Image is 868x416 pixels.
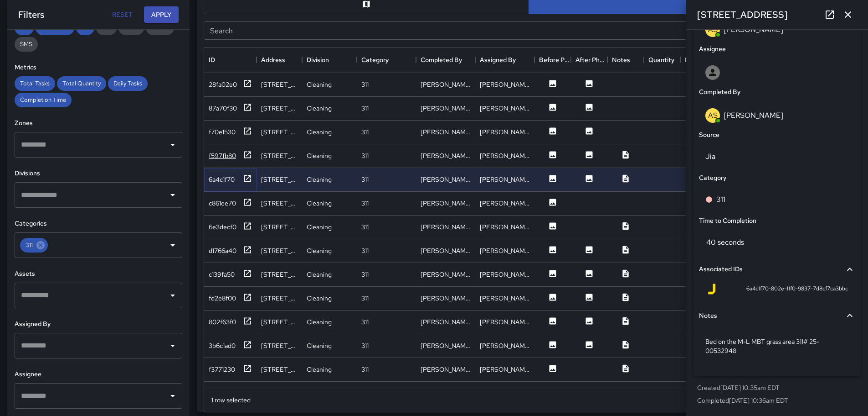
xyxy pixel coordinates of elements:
[421,246,471,255] div: Rodney Mcneil
[421,199,471,208] div: Ruben Lechuga
[209,174,252,185] button: 6a4c1f70
[15,319,182,329] h6: Assigned By
[15,169,182,179] h6: Divisions
[108,79,148,87] span: Daily Tasks
[361,270,369,279] div: 311
[57,79,106,87] span: Total Quantity
[209,104,237,113] div: 87a70f30
[261,47,285,73] div: Address
[480,222,530,232] div: Ruben Lechuga
[421,270,471,279] div: Ruben Lechuga
[209,221,252,233] button: 6e3decf0
[421,341,471,350] div: Rodney Mcneil
[209,246,236,255] div: d1766a40
[307,127,332,137] div: Cleaning
[209,294,236,303] div: fd2e8f00
[166,239,179,252] button: Open
[480,246,530,255] div: Rodney Mcneil
[209,175,235,184] div: 6a4c1f70
[361,104,369,113] div: 311
[480,127,530,137] div: Darren O'Neal
[15,76,55,91] div: Total Tasks
[261,80,298,89] div: 1246 3rd Street Northeast
[307,199,332,208] div: Cleaning
[361,199,369,208] div: 311
[57,76,106,91] div: Total Quantity
[108,6,137,23] button: Reset
[261,175,298,184] div: 172 L Street Northeast
[209,198,252,209] button: c861ee70
[475,47,534,73] div: Assigned By
[480,270,530,279] div: Rodney Mcneil
[307,270,332,279] div: Cleaning
[644,47,680,73] div: Quantity
[534,47,571,73] div: Before Photo
[361,246,369,255] div: 311
[361,80,369,89] div: 311
[307,222,332,232] div: Cleaning
[209,126,252,138] button: f70e1530
[261,270,298,279] div: 400 M Street Northeast
[15,63,182,73] h6: Metrics
[261,199,298,208] div: 1179 3rd Street Northeast
[361,365,369,374] div: 311
[15,37,38,52] div: SMS
[209,222,236,232] div: 6e3decf0
[209,47,215,73] div: ID
[575,47,607,73] div: After Photo
[607,47,644,73] div: Notes
[571,47,607,73] div: After Photo
[204,47,257,73] div: ID
[648,47,674,73] div: Quantity
[421,104,471,113] div: Rodney Mcneil
[480,104,530,113] div: Rodney Mcneil
[480,175,530,184] div: Andre Smith
[480,294,530,303] div: Waverly Phillips
[361,151,369,160] div: 311
[209,199,236,208] div: c861ee70
[302,47,357,73] div: Division
[209,127,236,137] div: f70e1530
[361,317,369,326] div: 311
[15,40,38,48] span: SMS
[421,127,471,137] div: Ruben Lechuga
[421,80,471,89] div: Rodney Mcneil
[261,365,298,374] div: 214 L Street Northeast
[421,365,471,374] div: Ruben Lechuga
[612,47,630,73] div: Notes
[261,317,298,326] div: 777 North Capitol Street Northeast
[209,103,252,114] button: 87a70f30
[20,240,38,250] span: 311
[144,6,179,23] button: Apply
[209,269,252,280] button: c139fa50
[307,246,332,255] div: Cleaning
[307,104,332,113] div: Cleaning
[166,289,179,302] button: Open
[209,79,252,90] button: 28fa02e0
[261,294,298,303] div: 105 Harry Thomas Way Northeast
[15,269,182,279] h6: Assets
[307,175,332,184] div: Cleaning
[361,127,369,137] div: 311
[18,7,44,22] h6: Filters
[480,317,530,326] div: Romario Bramwell
[480,341,530,350] div: Rodney Mcneil
[307,47,329,73] div: Division
[361,175,369,184] div: 311
[307,317,332,326] div: Cleaning
[307,294,332,303] div: Cleaning
[209,316,252,328] button: 802f63f0
[15,369,182,379] h6: Assignee
[166,189,179,201] button: Open
[209,151,236,160] div: f597fb80
[209,245,252,257] button: d1766a40
[416,47,475,73] div: Completed By
[209,364,252,375] button: f3771230
[211,395,251,405] div: 1 row selected
[261,222,298,232] div: 7 New York Avenue Northeast
[361,341,369,350] div: 311
[261,104,298,113] div: 1238 3rd Street Northeast
[209,150,252,162] button: f597fb80
[480,47,516,73] div: Assigned By
[361,294,369,303] div: 311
